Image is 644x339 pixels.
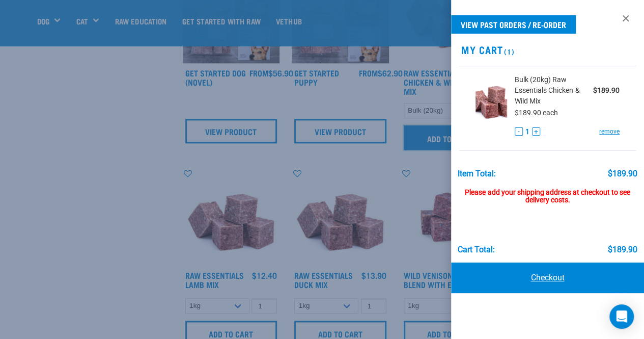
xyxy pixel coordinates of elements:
div: $189.90 [607,169,637,178]
strong: $189.90 [593,86,620,94]
a: View past orders / re-order [451,15,576,34]
img: Raw Essentials Chicken & Wild Mix [475,74,508,127]
div: Open Intercom Messenger [609,304,634,329]
button: + [532,127,540,136]
span: Bulk (20kg) Raw Essentials Chicken & Wild Mix [515,74,593,107]
span: 1 [525,126,529,137]
span: (1) [502,49,514,53]
a: remove [599,127,620,136]
div: $189.90 [607,245,637,254]
button: - [515,127,523,136]
div: Cart total: [458,245,495,254]
div: Please add your shipping address at checkout to see delivery costs. [458,178,637,205]
span: $189.90 each [515,109,558,117]
div: Item Total: [458,169,496,178]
